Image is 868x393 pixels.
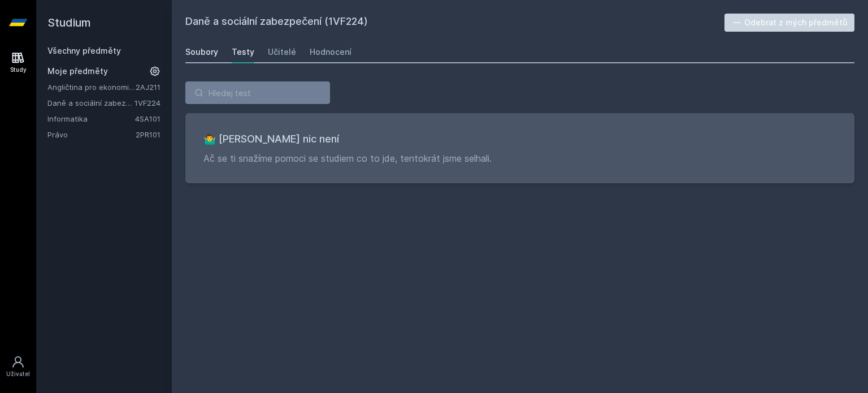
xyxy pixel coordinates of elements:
a: Učitelé [268,41,296,63]
a: Uživatel [2,349,34,384]
input: Hledej test [185,81,330,104]
a: Hodnocení [310,41,351,63]
a: Informatika [47,113,135,124]
p: Ač se ti snažíme pomoci se studiem co to jde, tentokrát jsme selhali. [203,152,836,165]
h2: Daně a sociální zabezpečení (1VF224) [185,14,724,32]
a: 2PR101 [136,130,160,139]
button: Odebrat z mých předmětů [724,14,855,32]
span: Moje předměty [47,66,108,77]
div: Hodnocení [310,46,351,58]
a: Právo [47,129,136,140]
a: Soubory [185,41,218,63]
a: Testy [232,41,254,63]
div: Uživatel [6,370,30,378]
a: Daně a sociální zabezpečení [47,97,134,109]
a: Všechny předměty [47,46,121,55]
a: 2AJ211 [136,83,160,92]
div: Soubory [185,46,218,58]
div: Učitelé [268,46,296,58]
div: Testy [232,46,254,58]
div: Study [10,66,27,74]
a: Angličtina pro ekonomická studia 1 (B2/C1) [47,81,136,93]
a: Study [2,45,34,80]
h3: 🤷‍♂️ [PERSON_NAME] nic není [203,131,836,147]
a: 4SA101 [135,114,160,123]
a: 1VF224 [134,98,160,107]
